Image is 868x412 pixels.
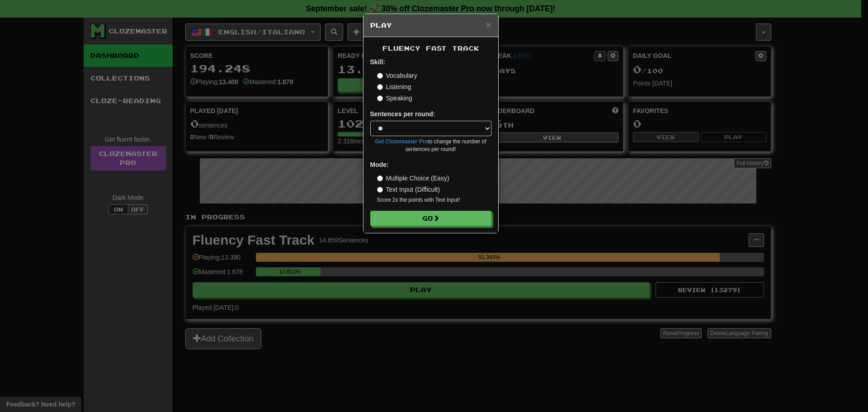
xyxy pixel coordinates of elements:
[377,71,417,80] label: Vocabulary
[370,21,491,30] h5: Play
[370,58,385,66] strong: Skill:
[486,20,491,29] button: Close
[370,138,491,153] small: to change the number of sentences per round!
[377,175,383,181] input: Multiple Choice (Easy)
[370,109,435,118] label: Sentences per round:
[377,95,383,101] input: Speaking
[370,211,491,226] button: Go
[377,84,383,90] input: Listening
[377,82,411,91] label: Listening
[377,187,383,193] input: Text Input (Difficult)
[377,94,412,103] label: Speaking
[486,19,491,30] span: ×
[370,161,389,168] strong: Mode:
[377,174,449,183] label: Multiple Choice (Easy)
[377,185,440,194] label: Text Input (Difficult)
[382,44,479,52] span: Fluency Fast Track
[377,196,491,204] small: Score 2x the points with Text Input !
[375,138,428,145] a: Get Clozemaster Pro
[377,73,383,79] input: Vocabulary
